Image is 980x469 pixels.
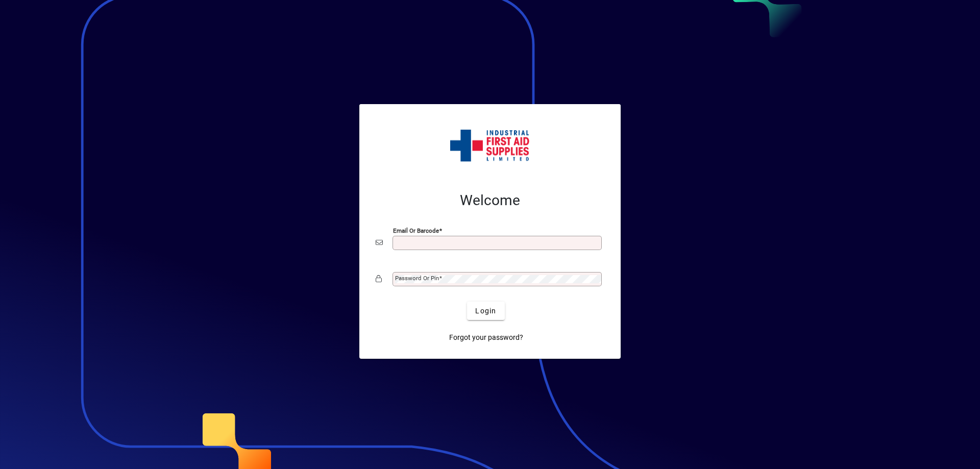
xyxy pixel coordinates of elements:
mat-label: Password or Pin [395,275,439,282]
span: Login [475,306,496,316]
a: Forgot your password? [445,328,527,347]
mat-label: Email or Barcode [393,227,439,234]
span: Forgot your password? [449,332,523,343]
button: Login [467,302,504,320]
h2: Welcome [376,192,604,209]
